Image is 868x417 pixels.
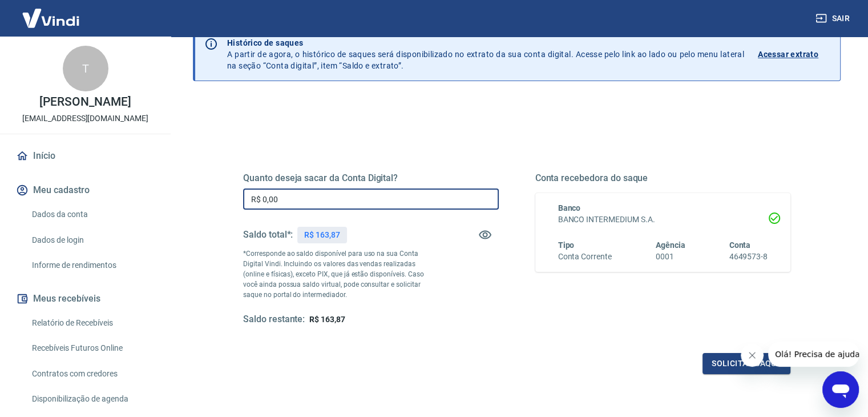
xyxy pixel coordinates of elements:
[63,46,108,91] div: T
[227,37,744,71] p: A partir de agora, o histórico de saques será disponibilizado no extrato da sua conta digital. Ac...
[558,203,581,212] span: Banco
[227,37,744,49] p: Histórico de saques
[22,113,148,125] p: [EMAIL_ADDRESS][DOMAIN_NAME]
[7,8,96,17] span: Olá! Precisa de ajuda?
[14,1,88,35] img: Vindi
[14,178,157,203] button: Meu cadastro
[27,336,157,360] a: Recebíveis Futuros Online
[558,240,575,250] span: Tipo
[535,173,791,184] h5: Conta recebedora do saque
[309,315,345,324] span: R$ 163,87
[27,311,157,335] a: Relatório de Recebíveis
[243,248,435,300] p: *Corresponde ao saldo disponível para uso na sua Conta Digital Vindi. Incluindo os valores das ve...
[768,342,859,367] iframe: Mensagem da empresa
[243,173,499,184] h5: Quanto deseja sacar da Conta Digital?
[656,251,685,263] h6: 0001
[27,203,157,226] a: Dados da conta
[729,251,768,263] h6: 4649573-8
[39,96,131,108] p: [PERSON_NAME]
[27,228,157,252] a: Dados de login
[27,387,157,411] a: Disponibilização de agenda
[813,8,854,29] button: Sair
[14,286,157,311] button: Meus recebíveis
[27,254,157,277] a: Informe de rendimentos
[741,344,764,367] iframe: Fechar mensagem
[729,240,750,250] span: Conta
[758,49,818,60] p: Acessar extrato
[558,214,768,226] h6: BANCO INTERMEDIUM S.A.
[703,353,790,374] button: Solicitar saque
[822,371,859,408] iframe: Botão para abrir a janela de mensagens
[558,251,612,263] h6: Conta Corrente
[758,37,831,71] a: Acessar extrato
[243,229,293,240] h5: Saldo total*:
[304,229,340,241] p: R$ 163,87
[656,240,685,250] span: Agência
[243,314,305,326] h5: Saldo restante:
[27,362,157,386] a: Contratos com credores
[14,143,157,169] a: Início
